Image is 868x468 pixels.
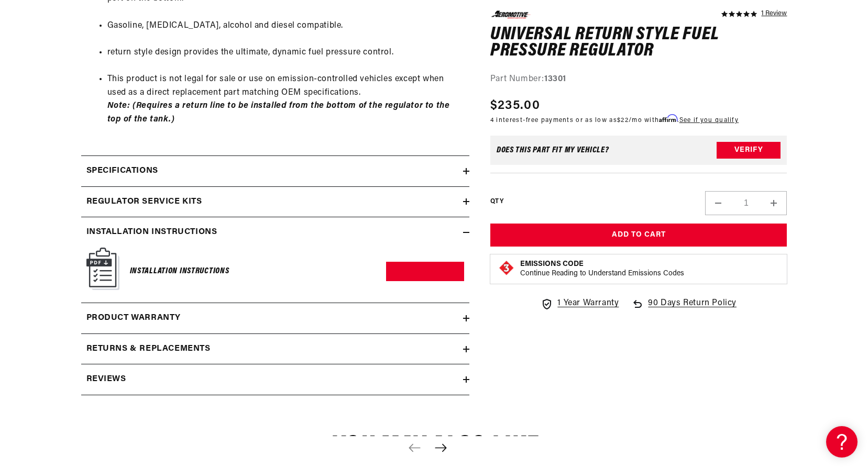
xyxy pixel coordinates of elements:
[717,142,781,159] button: Verify
[107,19,464,33] li: Gasoline, [MEDICAL_DATA], alcohol and diesel compatible.
[86,342,211,356] h2: Returns & replacements
[86,248,119,290] img: Instruction Manual
[55,435,814,460] h2: You may also like
[497,146,609,154] div: Does This part fit My vehicle?
[86,226,217,239] h2: Installation Instructions
[490,26,787,59] h1: Universal Return Style Fuel Pressure Regulator
[490,197,503,206] label: QTY
[107,102,450,124] strong: Note: (Requires a return line to be installed from the bottom of the regulator to the top of the ...
[520,260,684,278] button: Emissions CodeContinue Reading to Understand Emissions Codes
[107,46,464,60] li: return style design provides the ultimate, dynamic fuel pressure control.
[81,217,469,248] summary: Installation Instructions
[520,269,684,278] p: Continue Reading to Understand Emissions Codes
[648,297,737,321] span: 90 Days Return Policy
[544,74,566,83] strong: 13301
[490,96,540,115] span: $235.00
[541,297,619,310] a: 1 Year Warranty
[81,156,469,186] summary: Specifications
[490,115,739,125] p: 4 interest-free payments or as low as /mo with .
[631,297,737,321] a: 90 Days Return Policy
[81,364,469,395] summary: Reviews
[107,73,464,126] li: This product is not legal for sale or use on emission-controlled vehicles except when used as a d...
[490,224,787,247] button: Add to Cart
[761,10,787,18] a: 1 reviews
[679,117,739,124] a: See if you qualify - Learn more about Affirm Financing (opens in modal)
[86,195,202,209] h2: Regulator Service Kits
[81,303,469,333] summary: Product warranty
[659,115,677,122] span: Affirm
[81,334,469,364] summary: Returns & replacements
[557,297,619,310] span: 1 Year Warranty
[498,260,515,276] img: Emissions code
[430,436,453,459] button: Next slide
[130,264,229,278] h6: Installation Instructions
[81,187,469,217] summary: Regulator Service Kits
[520,260,584,268] strong: Emissions Code
[86,164,158,178] h2: Specifications
[617,117,629,124] span: $22
[490,72,787,86] div: Part Number:
[86,373,126,386] h2: Reviews
[386,262,464,281] a: Download PDF
[403,436,426,459] button: Previous slide
[86,311,181,325] h2: Product warranty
